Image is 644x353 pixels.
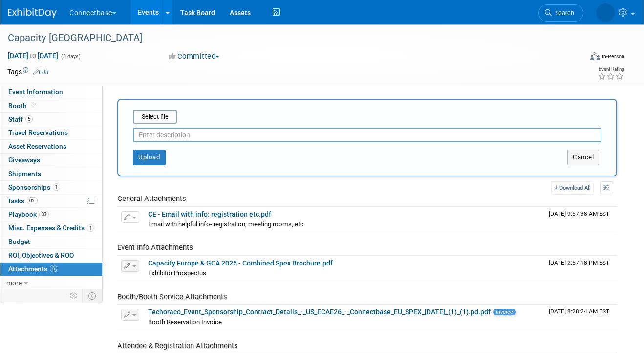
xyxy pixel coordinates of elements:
span: Staff [8,115,33,123]
div: In-Person [601,53,624,60]
span: Budget [8,238,30,245]
span: Upload Timestamp [549,308,609,315]
span: 5 [25,115,33,123]
span: Attachments [8,265,57,273]
span: Event Information [8,88,63,96]
span: 1 [53,183,60,191]
span: Asset Reservations [8,142,66,150]
a: Shipments [0,167,102,180]
img: Melissa Frank [596,3,615,22]
span: 33 [39,211,49,218]
a: Giveaways [0,154,102,167]
span: Giveaways [8,156,40,164]
span: Tasks [7,197,38,205]
td: Personalize Event Tab Strip [65,289,83,302]
button: Committed [165,51,223,62]
a: Download All [551,181,594,195]
a: Sponsorships1 [0,181,102,194]
a: CE - Email with info: registration etc.pdf [148,210,271,218]
a: Playbook33 [0,208,102,221]
span: more [6,279,22,287]
span: Travel Reservations [8,129,68,136]
span: Playbook [8,210,49,218]
td: Tags [7,67,49,77]
a: Asset Reservations [0,140,102,153]
span: (3 days) [60,53,81,60]
span: Misc. Expenses & Credits [8,224,94,232]
div: Capacity [GEOGRAPHIC_DATA] [4,29,572,47]
span: Event Info Attachments [117,243,193,252]
a: Booth [0,99,102,112]
a: Misc. Expenses & Credits1 [0,221,102,235]
input: Enter description [133,128,601,142]
button: Upload [133,150,166,165]
a: more [0,276,102,289]
a: Budget [0,235,102,248]
span: Booth/Booth Service Attachments [117,292,227,301]
span: to [28,52,38,60]
span: Attendee & Registration Attachments [117,341,238,350]
span: Upload Timestamp [549,259,609,266]
a: Event Information [0,86,102,99]
span: Invoice [493,309,516,315]
span: Search [552,9,574,17]
img: ExhibitDay [8,8,57,18]
td: Upload Timestamp [545,256,617,280]
a: Tasks0% [0,195,102,208]
span: Email with helpful info- registration, meeting rooms, etc [148,221,303,228]
span: ROI, Objectives & ROO [8,251,74,259]
span: Exhibitor Prospectus [148,269,206,277]
span: Sponsorships [8,183,60,191]
span: Shipments [8,170,41,177]
span: 6 [50,265,57,272]
td: Upload Timestamp [545,207,617,231]
span: General Attachments [117,194,186,203]
i: Booth reservation complete [31,103,36,108]
a: ROI, Objectives & ROO [0,249,102,262]
a: Techoraco_Event_Sponsorship_Contract_Details_-_US_ECAE26_-_Connectbase_EU_SPEX_[DATE]_(1)_(1).pd.pdf [148,308,491,316]
span: 1 [87,224,94,232]
div: Event Format [534,51,625,66]
td: Upload Timestamp [545,305,617,329]
a: Travel Reservations [0,126,102,139]
button: Cancel [567,150,599,165]
a: Attachments6 [0,263,102,276]
span: Booth Reservation Invoice [148,318,222,326]
td: Toggle Event Tabs [83,289,103,302]
img: Format-Inperson.png [590,52,600,60]
div: Event Rating [598,67,624,72]
a: Search [538,4,583,22]
a: Staff5 [0,113,102,126]
a: Edit [33,69,49,76]
span: Upload Timestamp [549,210,609,217]
span: Booth [8,102,38,110]
span: [DATE] [DATE] [7,51,59,60]
a: Capacity Europe & GCA 2025 - Combined Spex Brochure.pdf [148,259,333,267]
span: 0% [27,197,38,204]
